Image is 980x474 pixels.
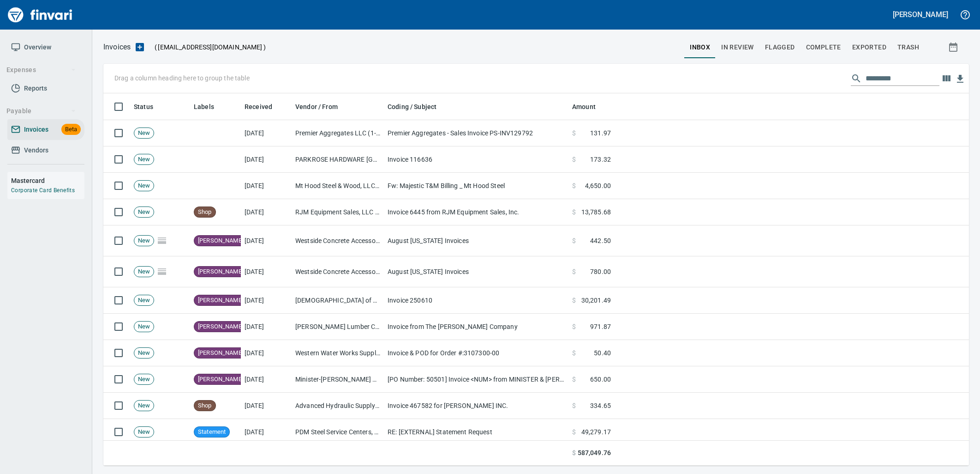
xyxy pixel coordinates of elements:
span: [PERSON_NAME] [194,375,247,384]
button: Show invoices within a particular date range [939,39,969,55]
span: Expenses [6,64,76,76]
span: New [134,349,154,358]
span: Status [134,101,153,112]
span: Vendor / From [295,101,350,112]
span: In Review [721,42,754,53]
span: Coding / Subject [388,101,436,112]
span: Labels [194,101,226,112]
h5: [PERSON_NAME] [893,10,948,19]
span: 131.97 [590,128,611,138]
span: $ [572,448,576,458]
button: Download Table [953,72,967,86]
span: Reports [24,83,47,94]
span: New [134,322,154,331]
span: New [134,375,154,384]
td: Invoice 6445 from RJM Equipment Sales, Inc. [384,199,568,225]
td: [DATE] [241,173,292,199]
td: [DATE] [241,225,292,256]
span: New [134,129,154,138]
span: $ [572,401,576,410]
button: Upload an Invoice [131,42,149,53]
p: Invoices [103,42,131,53]
a: Vendors [7,140,84,161]
span: Statement [194,428,229,437]
span: $ [572,296,576,305]
td: Invoice & POD for Order #:3107300-00 [384,340,568,366]
td: RJM Equipment Sales, LLC (1-21888) [292,199,384,225]
td: [PO Number: 50501] Invoice <NUM> from MINISTER & [PERSON_NAME] SURVEYING, INC. [384,366,568,393]
td: Advanced Hydraulic Supply Co. LLC (1-10020) [292,393,384,419]
span: 650.00 [590,375,611,384]
span: Overview [24,42,51,53]
td: Westside Concrete Accessories (1-11115) [292,225,384,256]
a: InvoicesBeta [7,119,84,140]
span: New [134,208,154,217]
span: $ [572,128,576,138]
button: Choose columns to display [939,72,953,85]
span: Pages Split [154,237,170,244]
span: Amount [572,101,608,112]
td: Invoice from The [PERSON_NAME] Company [384,314,568,340]
a: Finvari [6,4,75,26]
td: Invoice 116636 [384,146,568,173]
td: August [US_STATE] Invoices [384,256,568,287]
span: [PERSON_NAME] [194,267,247,276]
td: RE: [EXTERNAL] Statement Request [384,419,568,445]
span: $ [572,236,576,245]
span: Vendor / From [295,101,338,112]
span: inbox [690,42,710,53]
td: [DATE] [241,120,292,146]
span: New [134,182,154,190]
span: Exported [852,42,886,53]
span: 334.65 [590,401,611,410]
td: PDM Steel Service Centers, Inc. (1-22359) [292,419,384,445]
td: [DATE] [241,199,292,225]
span: [EMAIL_ADDRESS][DOMAIN_NAME] [157,43,263,52]
span: 971.87 [590,322,611,331]
td: [DATE] [241,340,292,366]
span: $ [572,155,576,164]
td: [DATE] [241,146,292,173]
span: Shop [194,401,215,410]
span: New [134,428,154,437]
span: $ [572,322,576,331]
span: Pages Split [154,267,170,275]
span: 587,049.76 [578,448,611,458]
span: Vendors [24,145,48,156]
span: [PERSON_NAME] [194,237,247,245]
td: August [US_STATE] Invoices [384,225,568,256]
span: $ [572,348,576,358]
a: Overview [7,37,84,58]
span: Status [134,101,165,112]
p: Drag a column heading here to group the table [114,73,250,83]
button: Expenses [3,61,80,79]
span: 30,201.49 [581,296,611,305]
span: $ [572,181,576,190]
a: Corporate Card Benefits [11,187,75,194]
span: 49,279.17 [581,427,611,437]
td: Invoice 250610 [384,287,568,314]
td: [DATE] [241,366,292,393]
span: Coding / Subject [388,101,448,112]
button: Payable [3,103,80,120]
span: trash [897,42,919,53]
span: $ [572,267,576,276]
span: 173.32 [590,155,611,164]
td: [DATE] [241,287,292,314]
span: New [134,267,154,276]
span: Invoices [24,124,48,135]
td: Western Water Works Supply Co Inc (1-30586) [292,340,384,366]
td: Fw: Majestic T&M Billing _ Mt Hood Steel [384,173,568,199]
span: Beta [61,124,81,135]
td: [DATE] [241,393,292,419]
span: 442.50 [590,236,611,245]
span: Amount [572,101,596,112]
span: $ [572,375,576,384]
td: Minister-[PERSON_NAME] Surveying Inc (1-10667) [292,366,384,393]
p: ( ) [149,43,266,52]
h6: Mastercard [11,176,84,186]
td: Premier Aggregates - Sales Invoice PS-INV129792 [384,120,568,146]
span: Flagged [765,42,795,53]
a: Reports [7,78,84,99]
button: [PERSON_NAME] [890,7,950,22]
